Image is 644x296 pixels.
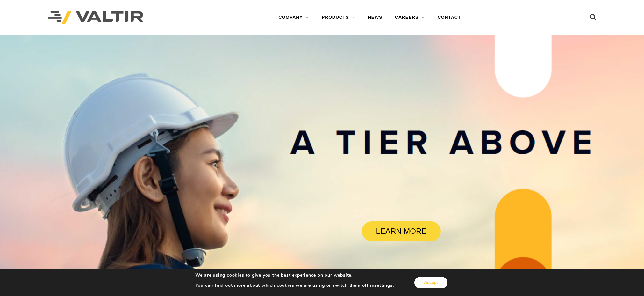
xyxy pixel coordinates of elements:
a: LEARN MORE [362,221,441,241]
button: settings [374,283,392,288]
p: We are using cookies to give you the best experience on our website. [195,272,394,278]
img: Valtir [48,11,143,24]
a: PRODUCTS [315,11,361,24]
a: COMPANY [272,11,315,24]
a: NEWS [361,11,389,24]
p: You can find out more about which cookies we are using or switch them off in . [195,283,394,288]
a: CONTACT [431,11,467,24]
a: CAREERS [389,11,431,24]
button: Accept [414,277,447,288]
